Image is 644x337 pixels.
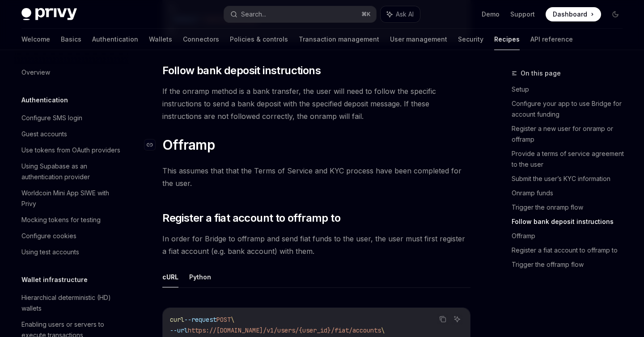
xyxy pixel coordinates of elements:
a: Offramp [512,229,630,243]
a: Provide a terms of service agreement to the user [512,147,630,172]
a: Basics [61,29,81,50]
a: Configure cookies [14,228,129,244]
span: Dashboard [553,10,587,19]
button: Ask AI [451,313,463,325]
a: Hierarchical deterministic (HD) wallets [14,290,129,316]
a: Authentication [92,29,138,50]
img: dark logo [21,8,77,21]
div: Hierarchical deterministic (HD) wallets [21,292,123,314]
a: Register a fiat account to offramp to [512,243,630,257]
a: Follow bank deposit instructions [512,215,630,229]
a: Configure SMS login [14,110,129,126]
a: Support [510,10,535,19]
button: Search...⌘K [224,6,376,22]
span: https://[DOMAIN_NAME]/v1/users/{user_id}/fiat/accounts [188,326,381,334]
a: Onramp funds [512,186,630,200]
div: Configure SMS login [21,113,82,123]
span: \ [231,316,234,324]
div: Using test accounts [21,247,79,257]
a: Mocking tokens for testing [14,212,129,228]
div: Guest accounts [21,129,67,139]
button: Python [189,266,211,287]
span: If the onramp method is a bank transfer, the user will need to follow the specific instructions t... [162,85,470,122]
div: Search... [241,9,266,20]
a: Submit the user’s KYC information [512,172,630,186]
a: Using Supabase as an authentication provider [14,158,129,185]
a: Navigate to header [144,137,162,153]
a: Demo [482,10,500,19]
span: POST [216,316,231,324]
span: Ask AI [396,10,414,19]
div: Mocking tokens for testing [21,215,101,225]
a: Configure your app to use Bridge for account funding [512,97,630,122]
a: Guest accounts [14,126,129,142]
a: Using test accounts [14,244,129,260]
a: Use tokens from OAuth providers [14,142,129,158]
a: Overview [14,64,129,80]
span: Offramp [162,137,215,153]
button: Toggle dark mode [608,7,623,21]
div: Use tokens from OAuth providers [21,145,120,156]
h5: Authentication [21,95,68,105]
span: --url [170,326,188,334]
h5: Wallet infrastructure [21,274,88,285]
span: On this page [521,68,561,79]
div: Using Supabase as an authentication provider [21,161,123,182]
div: Worldcoin Mini App SIWE with Privy [21,188,123,209]
div: Configure cookies [21,231,76,241]
a: User management [390,29,447,50]
a: Setup [512,82,630,97]
a: Dashboard [546,7,601,21]
a: Connectors [183,29,219,50]
div: Overview [21,67,50,78]
button: Ask AI [381,6,420,22]
a: Wallets [149,29,172,50]
span: \ [381,326,385,334]
button: cURL [162,266,178,287]
a: Transaction management [299,29,379,50]
a: Security [458,29,483,50]
span: --request [184,316,216,324]
a: Register a new user for onramp or offramp [512,122,630,147]
span: Follow bank deposit instructions [162,63,321,78]
span: This assumes that that the Terms of Service and KYC process have been completed for the user. [162,164,470,190]
a: Trigger the offramp flow [512,257,630,272]
button: Copy the contents from the code block [437,313,449,325]
a: Welcome [21,29,50,50]
a: API reference [530,29,573,50]
a: Trigger the onramp flow [512,200,630,215]
a: Recipes [494,29,520,50]
span: ⌘ K [361,11,371,18]
span: Register a fiat account to offramp to [162,211,340,225]
span: In order for Bridge to offramp and send fiat funds to the user, the user must first register a fi... [162,232,470,257]
span: curl [170,316,184,324]
a: Worldcoin Mini App SIWE with Privy [14,185,129,212]
a: Policies & controls [230,29,288,50]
